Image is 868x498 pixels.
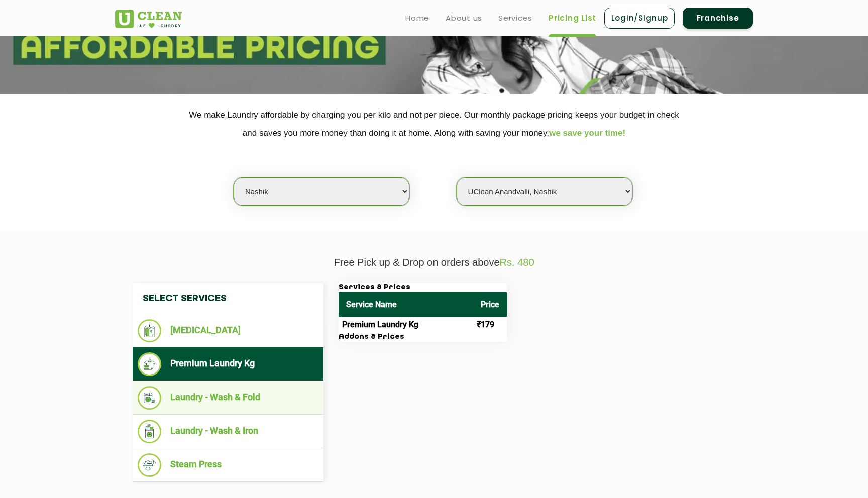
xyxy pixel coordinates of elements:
[339,292,473,317] th: Service Name
[339,283,507,292] h3: Services & Prices
[138,386,318,410] li: Laundry - Wash & Fold
[138,352,318,376] li: Premium Laundry Kg
[683,8,753,29] a: Franchise
[138,453,161,477] img: Steam Press
[405,12,429,24] a: Home
[500,257,534,268] span: Rs. 480
[446,12,482,24] a: About us
[498,12,532,24] a: Services
[339,333,507,342] h3: Addons & Prices
[138,453,318,477] li: Steam Press
[115,257,753,268] p: Free Pick up & Drop on orders above
[339,317,473,333] td: Premium Laundry Kg
[549,12,596,24] a: Pricing List
[138,386,161,410] img: Laundry - Wash & Fold
[138,352,161,376] img: Premium Laundry Kg
[473,292,507,317] th: Price
[138,420,318,443] li: Laundry - Wash & Iron
[138,319,161,342] img: Dry Cleaning
[549,128,625,138] span: we save your time!
[115,10,182,28] img: UClean Laundry and Dry Cleaning
[115,106,753,142] p: We make Laundry affordable by charging you per kilo and not per piece. Our monthly package pricin...
[473,317,507,333] td: ₹179
[138,420,161,443] img: Laundry - Wash & Iron
[604,8,675,29] a: Login/Signup
[138,319,318,342] li: [MEDICAL_DATA]
[133,283,323,314] h4: Select Services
